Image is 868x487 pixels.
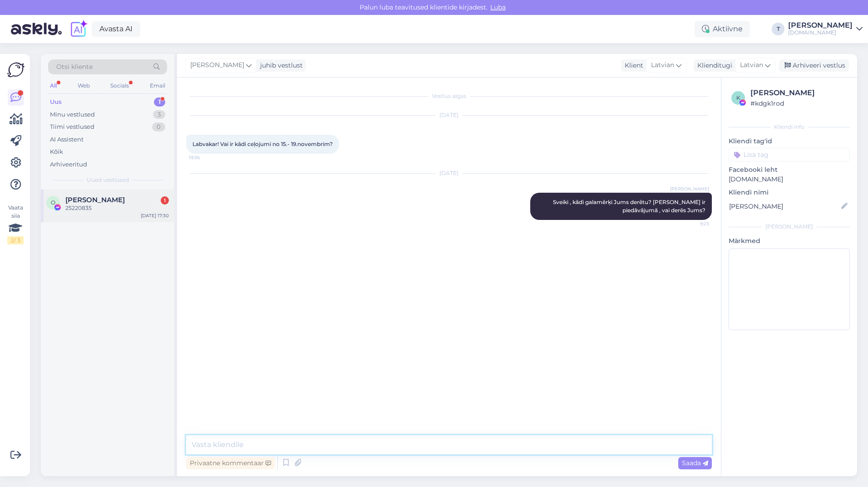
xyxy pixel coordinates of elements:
div: Minu vestlused [50,110,95,119]
div: 1 [154,97,165,107]
div: 2 / 3 [7,236,24,244]
div: T [772,23,784,35]
p: Märkmed [729,236,850,246]
div: Klient [621,61,643,70]
div: Tiimi vestlused [50,122,94,131]
span: Sveiki , kādi galamērķi Jums derētu? [PERSON_NAME] ir piedāvājumā , vai derēs Jums? [553,199,707,214]
span: 9:23 [675,220,709,227]
p: Kliendi nimi [729,188,850,197]
p: [DOMAIN_NAME] [729,175,850,184]
div: [DOMAIN_NAME] [788,29,853,36]
div: Klienditugi [694,61,732,70]
div: All [48,80,59,92]
img: explore-ai [69,19,88,39]
div: Privaatne kommentaar [186,457,275,469]
div: [DATE] 17:30 [141,212,169,219]
div: Vaata siia [7,204,24,244]
div: Kliendi info [729,123,850,131]
div: Arhiveeritud [50,160,87,169]
span: Latvian [651,60,674,70]
div: # kdgk1rod [750,98,847,108]
span: Uued vestlused [87,176,129,184]
div: [PERSON_NAME] [729,223,850,231]
div: Uus [50,97,62,107]
div: [PERSON_NAME] [788,22,853,29]
div: Aktiivne [695,21,750,37]
div: Kõik [50,147,63,156]
div: AI Assistent [50,135,84,144]
img: Askly Logo [7,61,25,78]
div: 1 [161,196,169,205]
a: Avasta AI [92,21,140,37]
span: k [736,94,740,101]
span: [PERSON_NAME] [670,185,709,192]
span: Saada [682,459,708,467]
input: Lisa tag [729,148,850,161]
div: Arhiveeri vestlus [779,59,849,72]
span: Labvakar! Vai ir kādi ceļojumi no 15.- 19.novembrim? [192,141,333,147]
p: Kliendi tag'id [729,136,850,146]
span: 19:36 [189,154,223,161]
div: Socials [108,80,131,92]
div: 0 [152,122,165,131]
span: Latvian [740,60,763,70]
div: [DATE] [186,169,712,177]
span: Olga Olga [65,196,125,204]
span: O [51,199,55,206]
span: Luba [488,3,508,11]
div: Email [148,80,167,92]
div: Web [76,80,92,92]
div: Vestlus algas [186,92,712,100]
input: Lisa nimi [729,201,839,211]
div: juhib vestlust [256,61,303,70]
div: 25220835 [65,204,169,212]
p: Facebooki leht [729,165,850,175]
span: Otsi kliente [56,62,93,72]
div: 3 [153,110,165,119]
a: [PERSON_NAME][DOMAIN_NAME] [788,22,863,36]
div: [DATE] [186,111,712,119]
div: [PERSON_NAME] [750,88,847,98]
span: [PERSON_NAME] [190,60,244,70]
